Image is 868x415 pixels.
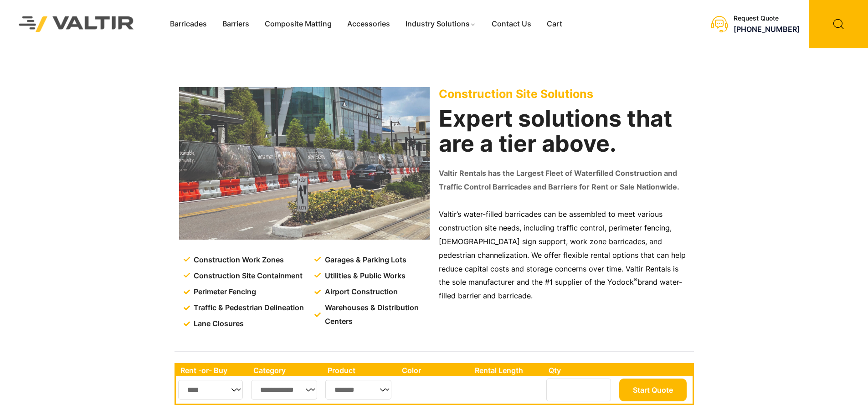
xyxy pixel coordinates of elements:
[162,17,215,31] a: Barricades
[191,269,303,283] span: Construction Site Containment
[439,167,689,194] p: Valtir Rentals has the Largest Fleet of Waterfilled Construction and Traffic Control Barricades a...
[544,364,616,376] th: Qty
[734,25,800,34] a: [PHONE_NUMBER]
[323,301,431,328] span: Warehouses & Distribution Centers
[470,364,544,376] th: Rental Length
[619,379,687,401] button: Start Quote
[191,285,256,299] span: Perimeter Fencing
[439,106,689,156] h2: Expert solutions that are a tier above.
[323,253,406,267] span: Garages & Parking Lots
[734,15,800,22] div: Request Quote
[323,364,397,376] th: Product
[191,253,284,267] span: Construction Work Zones
[323,285,398,299] span: Airport Construction
[397,364,471,376] th: Color
[257,17,339,31] a: Composite Matting
[339,17,398,31] a: Accessories
[249,364,324,376] th: Category
[191,317,244,331] span: Lane Closures
[7,4,146,44] img: Valtir Rentals
[539,17,570,31] a: Cart
[439,87,689,101] p: Construction Site Solutions
[484,17,539,31] a: Contact Us
[634,277,637,283] sup: ®
[191,301,304,315] span: Traffic & Pedestrian Delineation
[398,17,484,31] a: Industry Solutions
[323,269,406,283] span: Utilities & Public Works
[439,208,689,303] p: Valtir’s water-filled barricades can be assembled to meet various construction site needs, includ...
[215,17,257,31] a: Barriers
[176,364,249,376] th: Rent -or- Buy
